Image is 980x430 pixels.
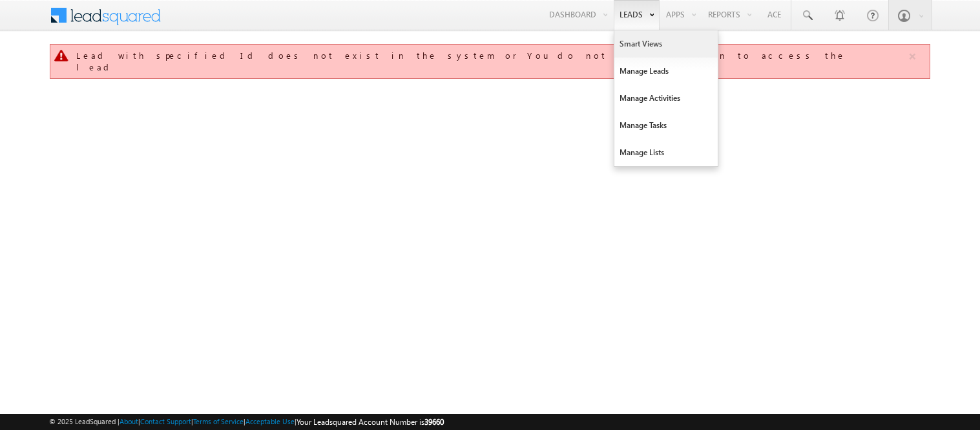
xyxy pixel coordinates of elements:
span: © 2025 LeadSquared | | | | | [49,416,444,428]
a: Manage Lists [614,139,718,166]
a: Manage Tasks [614,112,718,139]
a: About [120,417,138,425]
span: 39660 [424,417,444,427]
span: Your Leadsquared Account Number is [297,417,444,427]
a: Acceptable Use [245,417,295,425]
a: Manage Leads [614,58,718,85]
div: Lead with specified Id does not exist in the system or You do not have permission to access the lead [76,50,907,73]
a: Smart Views [614,30,718,58]
a: Contact Support [140,417,191,425]
a: Terms of Service [193,417,244,425]
a: Manage Activities [614,85,718,112]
